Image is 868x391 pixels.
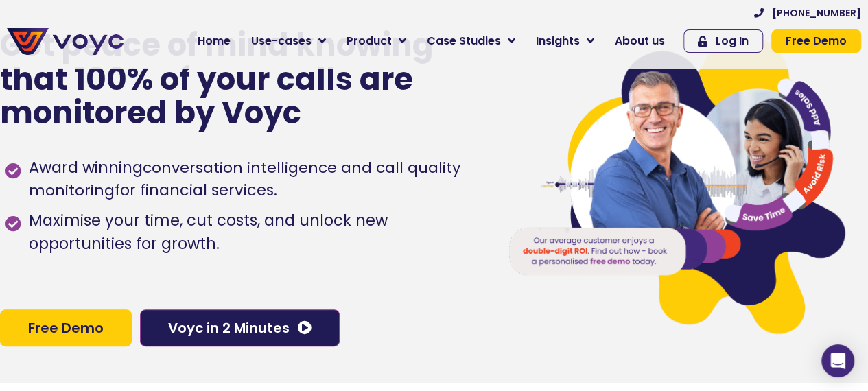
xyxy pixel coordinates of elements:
[198,33,231,49] span: Home
[140,309,340,346] a: Voyc in 2 Minutes
[176,111,223,127] span: Job title
[615,33,665,49] span: About us
[25,156,481,203] span: Award winning for financial services.
[7,28,124,55] img: voyc-full-logo
[417,27,526,55] a: Case Studies
[786,36,847,47] span: Free Demo
[187,27,241,55] a: Home
[25,209,481,256] span: Maximise your time, cut costs, and unlock new opportunities for growth.
[241,27,336,55] a: Use-cases
[683,29,763,53] a: Log In
[716,36,749,47] span: Log In
[754,8,861,18] a: [PHONE_NUMBER]
[771,29,861,53] a: Free Demo
[605,27,675,55] a: About us
[526,27,605,55] a: Insights
[29,157,460,202] h1: conversation intelligence and call quality monitoring
[336,27,417,55] a: Product
[427,33,501,49] span: Case Studies
[176,55,211,71] span: Phone
[536,33,580,49] span: Insights
[772,8,861,18] span: [PHONE_NUMBER]
[251,33,312,49] span: Use-cases
[168,321,290,335] span: Voyc in 2 Minutes
[28,321,104,335] span: Free Demo
[821,344,854,377] div: Open Intercom Messenger
[347,33,392,49] span: Product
